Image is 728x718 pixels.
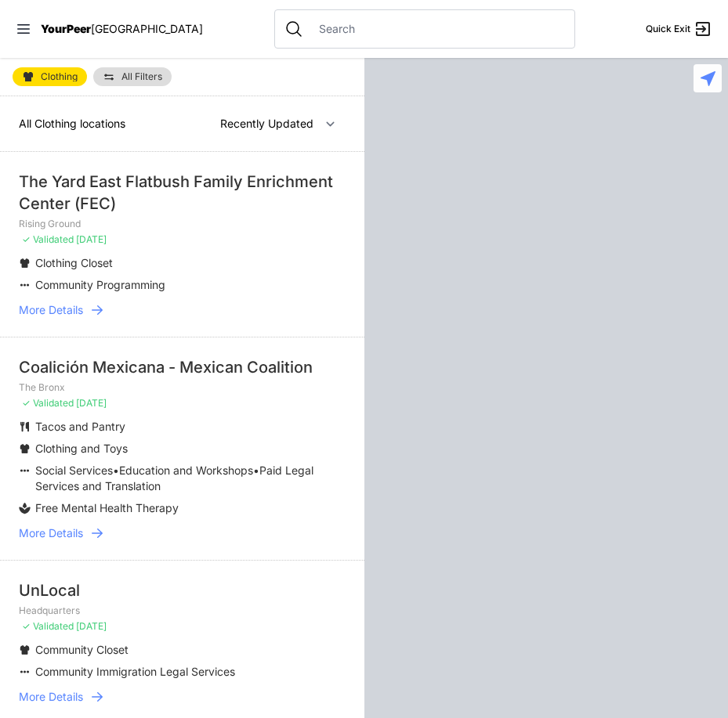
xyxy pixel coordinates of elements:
p: Rising Ground [19,218,346,230]
span: Community Immigration Legal Services [35,665,235,678]
a: YourPeer[GEOGRAPHIC_DATA] [41,24,203,34]
div: The Yard East Flatbush Family Enrichment Center (FEC) [19,171,346,215]
span: More Details [19,525,83,541]
span: All Clothing locations [19,117,125,130]
span: ✓ Validated [22,620,74,632]
span: More Details [19,689,83,705]
input: Search [310,21,565,37]
span: [GEOGRAPHIC_DATA] [91,22,203,35]
span: Quick Exit [646,23,690,35]
a: More Details [19,302,346,318]
span: [DATE] [76,620,107,632]
span: Clothing and Toys [35,442,128,455]
span: YourPeer [41,22,91,35]
span: Community Programming [35,278,165,291]
span: All Filters [121,72,162,81]
a: More Details [19,525,346,541]
p: The Bronx [19,381,346,394]
p: Headquarters [19,604,346,617]
span: Clothing [41,72,78,81]
a: All Filters [93,67,172,86]
div: UnLocal [19,579,346,601]
span: Social Services [35,464,113,477]
div: Coalición Mexicana - Mexican Coalition [19,356,346,378]
span: ✓ Validated [22,397,74,409]
span: Community Closet [35,643,129,656]
span: • [253,464,259,477]
span: Education and Workshops [119,464,253,477]
a: More Details [19,689,346,705]
span: Clothing Closet [35,256,113,269]
span: [DATE] [76,233,107,245]
span: • [113,464,119,477]
span: [DATE] [76,397,107,409]
span: Free Mental Health Therapy [35,501,179,514]
a: Quick Exit [646,20,712,38]
a: Clothing [13,67,87,86]
span: More Details [19,302,83,318]
span: Tacos and Pantry [35,420,125,433]
span: ✓ Validated [22,233,74,245]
